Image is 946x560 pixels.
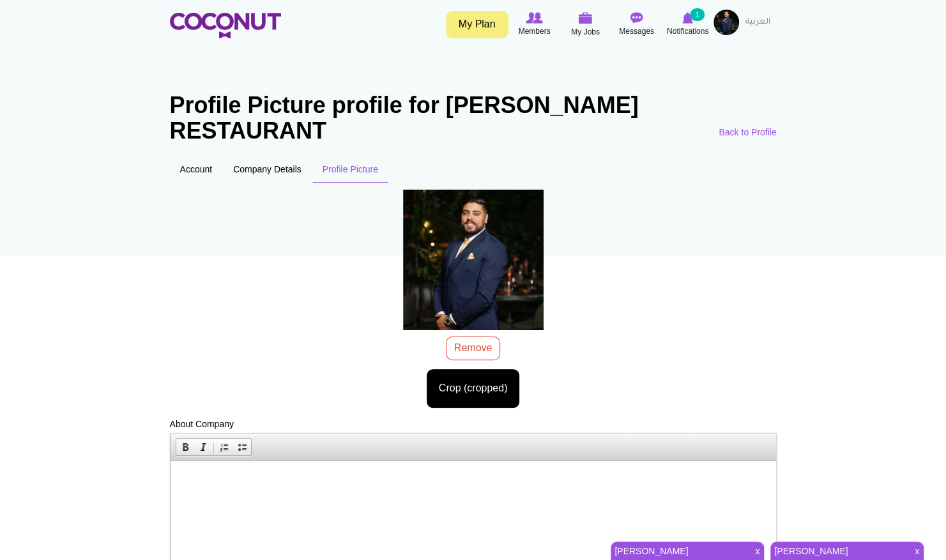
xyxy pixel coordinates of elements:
a: My Jobs My Jobs [560,10,611,40]
span: My Jobs [571,26,600,38]
a: My Plan [446,11,508,38]
a: Insert/Remove Numbered List [215,439,233,455]
a: [PERSON_NAME] [770,542,907,560]
a: Messages Messages [611,10,662,39]
a: Bold [176,439,194,455]
h1: Profile Picture profile for [PERSON_NAME] RESTAURANT [170,93,777,143]
a: Account [170,156,223,183]
img: profile pic.jpg [403,155,544,365]
a: Back to Profile [719,126,776,139]
a: [PERSON_NAME] [611,542,747,560]
a: Browse Members Members [509,10,560,39]
img: Messages [630,12,643,24]
img: Home [170,13,281,38]
label: About Company [170,418,234,430]
a: Insert/Remove Bulleted List [233,439,251,455]
span: Notifications [667,25,708,38]
button: Crop (cropped) [427,369,520,408]
span: Members [518,25,550,38]
img: Browse Members [526,12,542,24]
a: Notifications Notifications 1 [662,10,713,39]
span: x [751,542,764,560]
small: 1 [690,8,704,21]
a: Company Details [223,156,312,183]
a: Italic [194,439,212,455]
a: Profile Picture [312,156,388,183]
a: العربية [739,10,777,35]
button: Remove [446,337,501,360]
img: Notifications [682,12,693,24]
img: My Jobs [579,12,593,24]
span: x [910,542,924,560]
span: Messages [619,25,654,38]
